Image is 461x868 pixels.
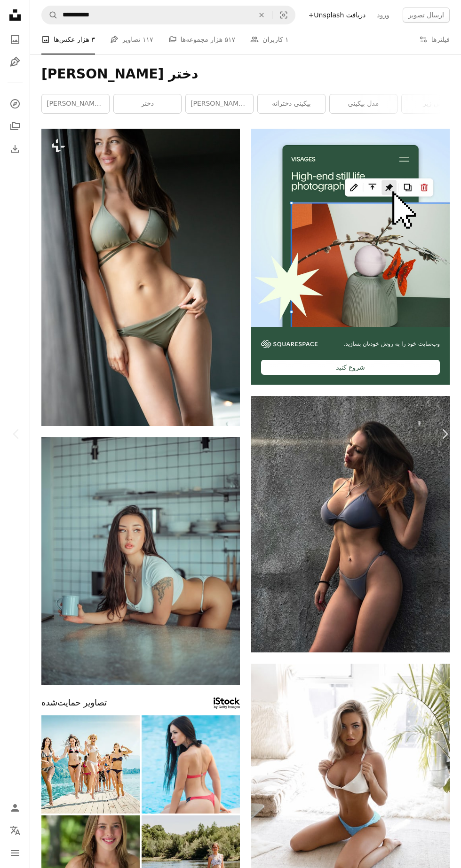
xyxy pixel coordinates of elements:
a: کاربران ۱ [250,24,288,54]
a: دختر [PERSON_NAME] [42,94,109,113]
a: زنی با شورت و سوتین توری سفید که روی زمین نشسته است [41,557,240,565]
button: فیلترها [419,24,450,54]
a: زن سکسی زیبا با لباس زیر زنانه که در خانه ژست گرفته است [41,273,240,281]
a: تصاویر [6,53,24,71]
a: تاریخچه دانلود [6,139,24,158]
button: منو [6,844,24,862]
a: دختر [114,94,181,113]
a: زنی با سوتین و شورت سفید که روی تخت نشسته است [251,783,450,791]
font: لباس زیر [423,100,448,107]
button: پاک کردن [251,6,272,24]
font: دختر [PERSON_NAME] [191,100,260,107]
font: دختر [PERSON_NAME] [47,100,116,107]
a: مجموعه‌ها [6,117,24,136]
font: ۱۱۷ [143,36,153,43]
a: وب‌سایت خود را به روش خودتان بسازید.شروع کنید [251,129,450,385]
a: دختر [PERSON_NAME] [186,94,253,113]
button: زبان [6,821,24,840]
img: file-1723602894256-972c108553a7image [251,129,450,327]
font: دختر [141,100,154,107]
font: شروع کنید [336,364,365,371]
button: جستجو در Unsplash [42,6,58,24]
img: دختر مو قهوه‌ای زیبا. باسن سکسی [142,715,240,814]
a: بیکینی دخترانه [258,94,325,113]
font: کاربران [262,36,283,43]
font: وب‌سایت خود را به روش خودتان بسازید. [343,341,440,347]
font: تصاویر حمایت‌شده [41,697,107,707]
a: عکس‌ها [6,30,24,49]
font: فیلترها [431,36,450,43]
img: زن سکسی زیبا با لباس زیر زنانه که در خانه ژست گرفته است [41,129,240,426]
font: ارسال تصویر [408,11,444,19]
a: کاوش [6,94,24,113]
font: ۵۱۷ هزار [210,36,235,43]
form: تصاویر را در کل سایت پیدا کنید [41,6,295,24]
a: زن با ست سینه بند و شورت مشکی [251,519,450,528]
button: Visual search [272,6,295,24]
font: تصاویر [122,36,141,43]
img: دختران تشویق کننده در تعطیلات تابستانی دریاچه [41,715,140,814]
a: دریافت Unsplash+ [303,8,372,23]
font: ۱ [285,36,289,43]
font: ورود [377,11,389,19]
button: ارسال تصویر [403,8,450,23]
a: مدل بیکینی [330,94,397,113]
font: دریافت Unsplash+ [309,11,366,19]
img: file-1606177908946-d1eed1cbe4f5image [261,340,318,348]
a: بعدی [428,389,461,479]
font: بیکینی دخترانه [272,100,311,107]
a: ورود [371,8,395,23]
img: زن با ست سینه بند و شورت مشکی [251,396,450,652]
a: ورود / ثبت نام [6,798,24,817]
a: مجموعه‌ها ۵۱۷ هزار [168,24,236,54]
font: دختر [PERSON_NAME] [41,66,198,82]
img: زنی با شورت و سوتین توری سفید که روی زمین نشسته است [41,437,240,685]
a: تصاویر ۱۱۷ [110,24,153,54]
font: مدل بیکینی [348,100,379,107]
font: مجموعه‌ها [181,36,208,43]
